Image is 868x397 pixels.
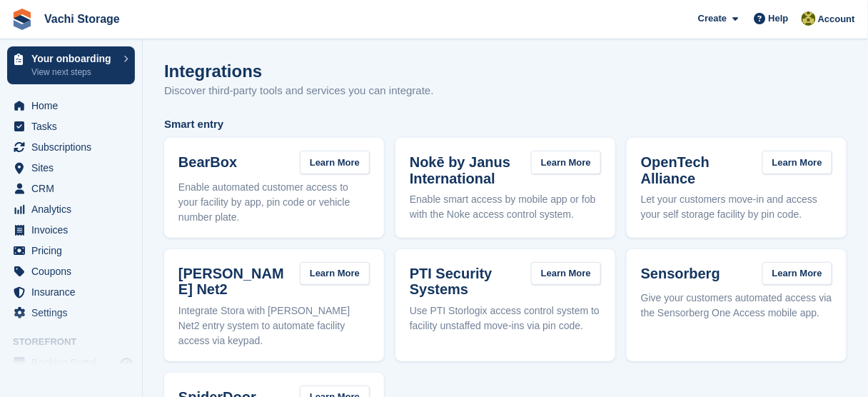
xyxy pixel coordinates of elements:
span: Invoices [31,220,117,240]
p: Enable automated customer access to your facility by app, pin code or vehicle number plate. [178,180,370,225]
a: menu [7,137,135,157]
p: Discover third-party tools and services you can integrate. [164,83,434,99]
a: menu [7,116,135,136]
a: menu [7,241,135,261]
h3: Nokē by Janus International [410,154,515,186]
a: menu [7,261,135,281]
h3: OpenTech Alliance [641,154,747,186]
h3: PTI Security Systems [410,266,515,298]
a: Learn More [300,151,370,174]
a: menu [7,353,135,373]
span: CRM [31,179,117,198]
span: Pricing [31,241,117,261]
span: Tasks [31,116,117,136]
span: Account [818,12,855,26]
a: menu [7,179,135,198]
a: Learn More [762,151,832,174]
h3: [PERSON_NAME] Net2 [178,266,284,298]
a: menu [7,303,135,323]
a: menu [7,158,135,178]
p: Enable smart access by mobile app or fob with the Noke access control system. [410,192,601,222]
img: stora-icon-8386f47178a22dfd0bd8f6a31ec36ba5ce8667c1dd55bd0f319d3a0aa187defe.svg [11,9,33,30]
h3: Sensorberg [641,266,720,282]
a: menu [7,199,135,219]
span: Smart entry [164,116,847,133]
a: Learn More [531,151,601,174]
a: Learn More [531,262,601,286]
span: Booking Portal [31,353,117,373]
img: Accounting [802,11,816,26]
span: Insurance [31,282,117,302]
p: Give your customers automated access via the Sensorberg One Access mobile app. [641,291,832,321]
span: Sites [31,158,117,178]
p: Integrate Stora with [PERSON_NAME] Net2 entry system to automate facility access via keypad. [178,303,370,348]
a: Your onboarding View next steps [7,46,135,84]
span: Create [698,11,727,26]
span: Home [31,96,117,116]
a: menu [7,282,135,302]
p: Use PTI Storlogix access control system to facility unstaffed move-ins via pin code. [410,303,601,333]
a: Vachi Storage [39,7,126,31]
a: menu [7,220,135,240]
span: Analytics [31,199,117,219]
span: Settings [31,303,117,323]
span: Coupons [31,261,117,281]
h3: BearBox [178,154,237,171]
h1: Integrations [164,61,434,81]
span: Subscriptions [31,137,117,157]
p: Your onboarding [31,54,116,64]
a: menu [7,96,135,116]
a: Preview store [118,354,135,371]
a: Learn More [762,262,832,286]
a: Learn More [300,262,370,286]
p: Let your customers move-in and access your self storage facility by pin code. [641,192,832,222]
span: Storefront [13,335,142,349]
span: Help [769,11,789,26]
p: View next steps [31,66,116,79]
